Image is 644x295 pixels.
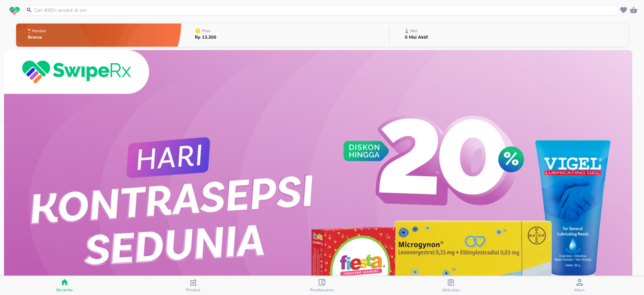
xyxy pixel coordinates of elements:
[195,35,216,40] p: Rp 13.300
[32,29,46,33] p: Member
[9,7,20,15] img: logo_swiperx_s.bd005f3b.svg
[386,276,515,295] button: Aktivitas
[34,7,617,14] input: Cari 4000+ produk di sini
[56,287,73,293] span: Beranda
[258,276,386,295] button: Pembayaran
[129,276,258,295] button: Produk
[16,22,181,48] button: MemberBronze
[410,29,418,33] p: Misi
[202,29,211,33] p: Poin
[28,35,48,40] p: Bronze
[181,22,389,48] button: PoinRp 13.300
[574,287,585,293] span: Akun
[389,22,628,48] button: Misi0 Misi Aktif
[405,35,428,40] p: 0 Misi Aktif
[186,287,201,293] span: Produk
[310,287,334,293] span: Pembayaran
[515,276,644,295] button: Akun
[442,287,460,293] span: Aktivitas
